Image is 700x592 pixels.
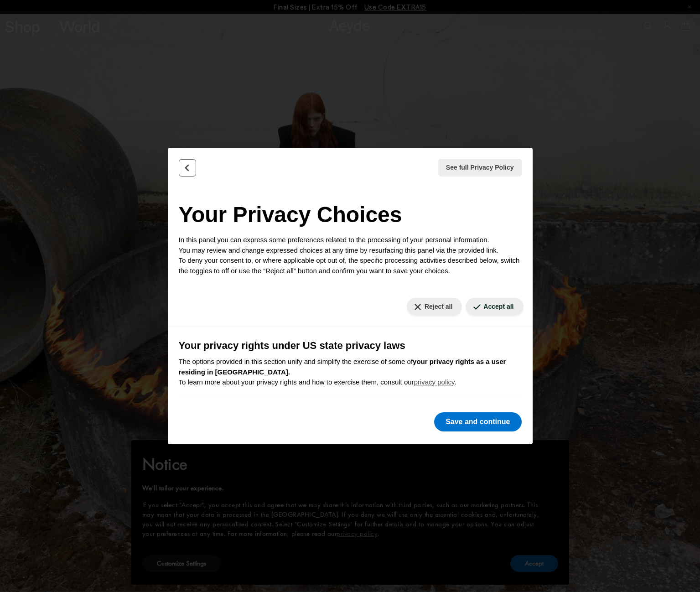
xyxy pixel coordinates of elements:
button: Accept all [466,298,523,316]
button: Reject all [407,298,462,316]
button: Back [179,159,196,177]
h3: Your privacy rights under US state privacy laws [179,338,522,353]
p: In this panel you can express some preferences related to the processing of your personal informa... [179,235,522,276]
h2: Your Privacy Choices [179,198,522,231]
b: your privacy rights as a user residing in [GEOGRAPHIC_DATA]. [179,358,506,376]
a: privacy policy [414,378,455,386]
span: See full Privacy Policy [446,163,514,172]
p: The options provided in this section unify and simplify the exercise of some of To learn more abo... [179,357,522,388]
button: See full Privacy Policy [438,159,522,177]
button: Save and continue [434,412,521,431]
